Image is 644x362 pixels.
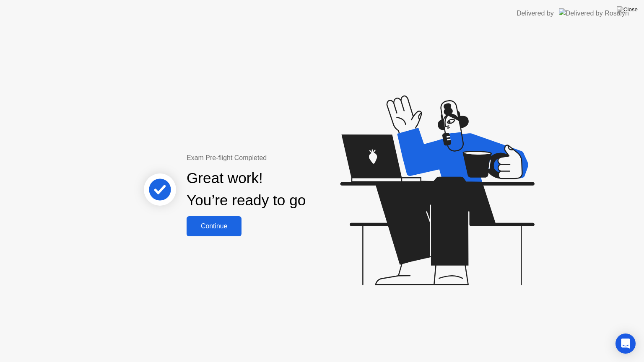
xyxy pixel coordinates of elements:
[559,8,629,18] img: Delivered by Rosalyn
[187,153,360,163] div: Exam Pre-flight Completed
[615,334,636,354] div: Open Intercom Messenger
[187,167,306,212] div: Great work! You’re ready to go
[189,222,239,230] div: Continue
[617,6,638,13] img: Close
[517,8,554,18] div: Delivered by
[187,216,241,236] button: Continue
